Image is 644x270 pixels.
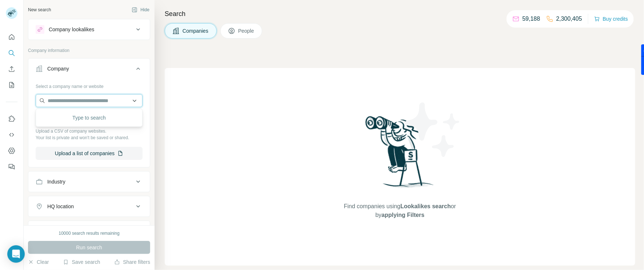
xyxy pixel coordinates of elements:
[28,47,150,54] p: Company information
[6,128,17,141] button: Use Surfe API
[381,212,424,218] span: applying Filters
[6,112,17,125] button: Use Surfe on LinkedIn
[6,63,17,76] button: Enrich CSV
[183,27,209,35] span: Companies
[594,14,628,24] button: Buy credits
[59,230,119,237] div: 10000 search results remaining
[400,97,465,162] img: Surfe Illustration - Stars
[47,178,65,185] div: Industry
[7,245,25,263] div: Open Intercom Messenger
[6,144,17,157] button: Dashboard
[47,203,74,210] div: HQ location
[37,110,141,125] div: Type to search
[6,47,17,60] button: Search
[362,114,438,195] img: Surfe Illustration - Woman searching with binoculars
[238,27,255,35] span: People
[47,65,69,72] div: Company
[342,202,458,219] span: Find companies using or by
[28,21,150,38] button: Company lookalikes
[185,1,284,17] div: Watch our October Product update
[28,198,150,215] button: HQ location
[6,78,17,92] button: My lists
[36,147,143,160] button: Upload a list of companies
[28,7,51,13] div: New search
[28,173,150,190] button: Industry
[165,9,635,19] h4: Search
[400,203,451,209] span: Lookalikes search
[28,222,150,240] button: Annual revenue ($)
[28,258,49,266] button: Clear
[114,258,150,266] button: Share filters
[36,128,143,134] p: Upload a CSV of company websites.
[49,26,94,33] div: Company lookalikes
[127,4,155,15] button: Hide
[556,15,582,23] p: 2,300,405
[63,258,100,266] button: Save search
[523,15,540,23] p: 59,188
[28,60,150,80] button: Company
[36,80,143,90] div: Select a company name or website
[36,134,143,141] p: Your list is private and won't be saved or shared.
[6,160,17,173] button: Feedback
[6,31,17,44] button: Quick start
